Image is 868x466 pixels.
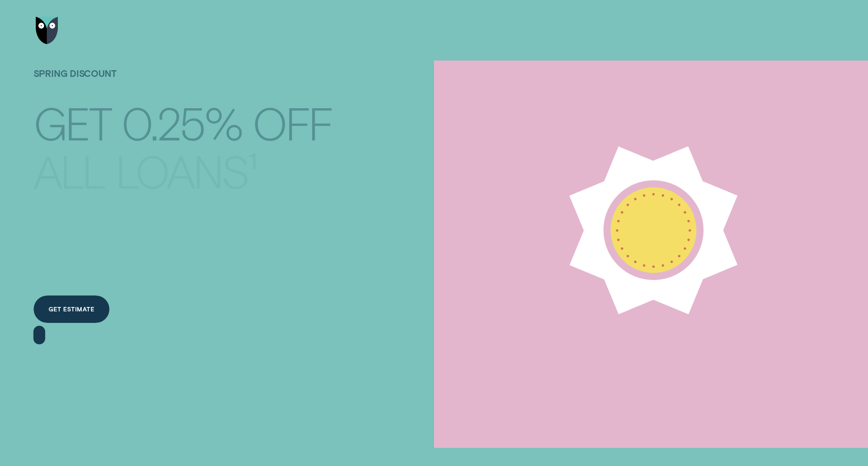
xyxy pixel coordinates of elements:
h4: Get 0.25% off all loans¹ [34,88,332,173]
div: Get [34,102,111,144]
h1: SPRING DISCOUNT [34,68,332,96]
div: 0.25% [121,102,242,144]
div: loans¹ [115,150,257,192]
div: all [34,150,105,192]
a: Get estimate [34,296,109,323]
div: off [253,102,332,144]
img: Wisr [36,17,59,44]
